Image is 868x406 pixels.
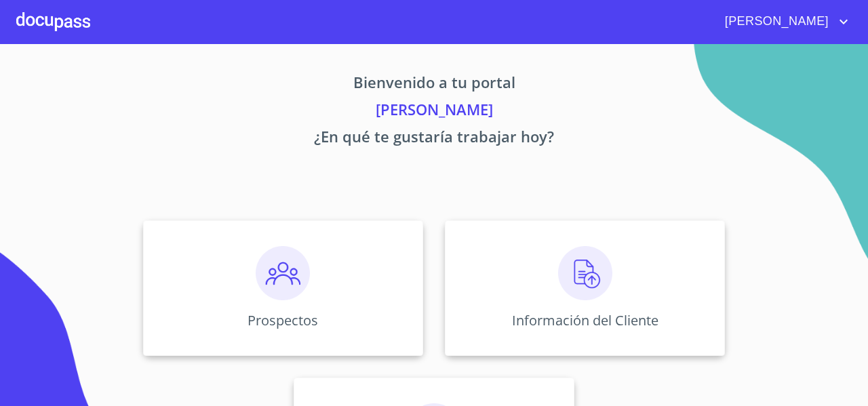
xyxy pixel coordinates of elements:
p: Prospectos [248,311,318,329]
p: Bienvenido a tu portal [16,71,852,98]
img: carga.png [558,246,612,300]
img: prospectos.png [256,246,310,300]
span: [PERSON_NAME] [715,11,835,33]
p: ¿En qué te gustaría trabajar hoy? [16,125,852,153]
button: account of current user [715,11,852,33]
p: [PERSON_NAME] [16,98,852,125]
p: Información del Cliente [512,311,658,329]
